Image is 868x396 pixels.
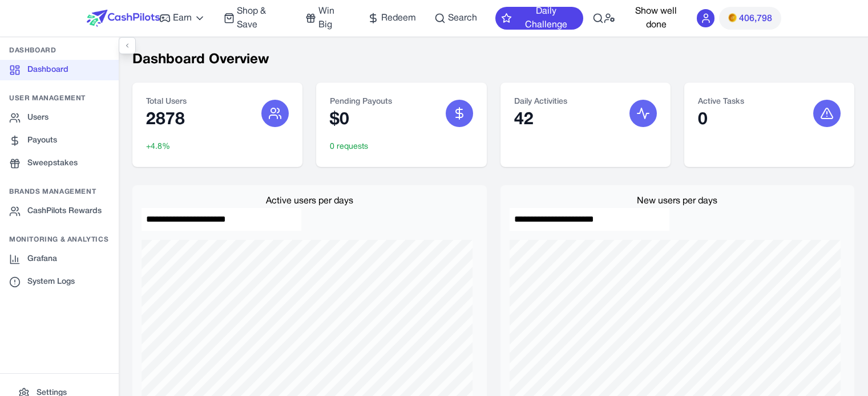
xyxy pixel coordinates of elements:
[510,194,846,208] div: New users per days
[719,7,781,30] button: PMs406,798
[448,11,477,25] span: Search
[159,11,205,25] a: Earn
[381,11,416,25] span: Redeem
[728,13,736,22] img: PMs
[698,110,744,130] p: 0
[132,51,854,69] h1: Dashboard Overview
[514,96,567,108] p: Daily Activities
[624,5,688,32] button: Show well done
[739,12,772,26] span: 406,798
[368,11,416,25] a: Redeem
[146,96,187,108] p: Total Users
[87,10,160,27] img: CashPilots Logo
[698,96,744,108] p: Active Tasks
[330,110,392,130] p: $0
[173,11,192,25] span: Earn
[224,5,287,32] a: Shop & Save
[330,96,392,108] p: Pending Payouts
[237,5,287,32] span: Shop & Save
[146,110,187,130] p: 2878
[119,37,136,54] button: Toggle sidebar
[495,7,583,30] button: Daily Challenge
[305,5,349,32] a: Win Big
[146,141,170,153] span: +4.8%
[330,141,368,153] span: 0 requests
[318,5,349,32] span: Win Big
[434,11,477,25] a: Search
[514,110,567,130] p: 42
[142,194,478,208] div: Active users per days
